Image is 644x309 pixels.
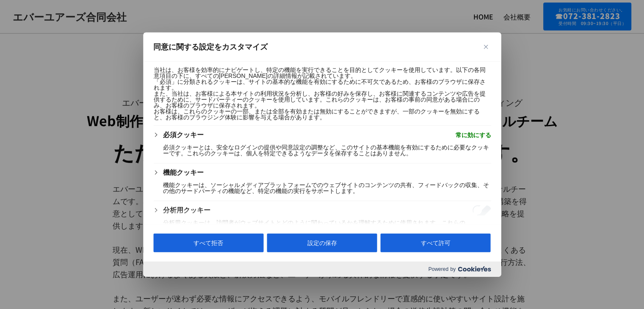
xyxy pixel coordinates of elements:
[163,182,491,194] p: 機能クッキーは、ソーシャルメディアプラットフォームでのウェブサイトのコンテンツの共有、フィードバックの収集、その他のサードパーティの機能など、特定の機能の実行をサポートします。
[472,205,491,215] input: 有効にする 分析用クッキー
[381,233,491,252] button: すべて許可
[458,266,491,272] img: Cookieyes logo
[153,108,491,120] p: お客様は、これらのクッキーの一部、または全部を有効または無効にすることができますが、一部のクッキーを無効にすると、お客様のブラウジング体験に影響を与える場合があります。
[153,67,491,79] p: 当社は、お客様を効率的にナビゲートし、特定の機能を実行できることを目的としてクッキーを使用しています。以下の各同意項目の下に、すべての[PERSON_NAME]の詳細情報が記載されています。
[267,233,377,252] button: 設定の保存
[143,33,501,277] div: 同意に関する設定をカスタマイズ
[153,42,268,52] span: 同意に関する設定をカスタマイズ
[153,91,491,108] p: また、当社は、お客様による本サイトの利用状況を分析し、お客様の好みを保存し、お客様に関連するコンテンツや広告を提供するために、サードパーティーのクッキーを使用しています。これらのクッキーは、お客...
[163,205,210,215] button: 分析用クッキー
[484,45,488,49] img: Close
[153,233,263,252] button: すべて拒否
[163,144,491,156] p: 必須クッキーとは、安全なログインの提供や同意設定の調整など、このサイトの基本機能を有効にするために必要なクッキーです。これらのクッキーは、個人を特定できるようなデータを保存することはありません。
[143,261,501,276] div: Powered by
[163,168,203,178] button: 機能クッキー
[153,79,491,91] p: 「必須」に分類されるクッキーは、サイトの基本的な機能を有効にするために不可欠であるため、お客様のブラウザに保存されます。
[163,130,203,140] button: 必須クッキー
[455,130,491,140] span: 常に効にする
[481,42,491,52] button: 閉じる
